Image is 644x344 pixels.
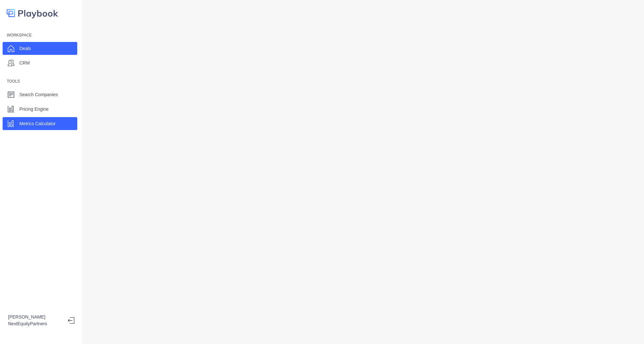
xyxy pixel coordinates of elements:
p: Metrics Calculator [19,120,56,127]
p: Deals [19,45,31,52]
p: Search Companies [19,91,58,98]
p: NextEquityPartners [8,320,63,327]
p: CRM [19,60,30,66]
p: Pricing Engine [19,106,48,113]
iframe: Metrics Calculator [93,6,634,338]
img: logo-colored [6,6,58,20]
p: [PERSON_NAME] [8,314,63,320]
